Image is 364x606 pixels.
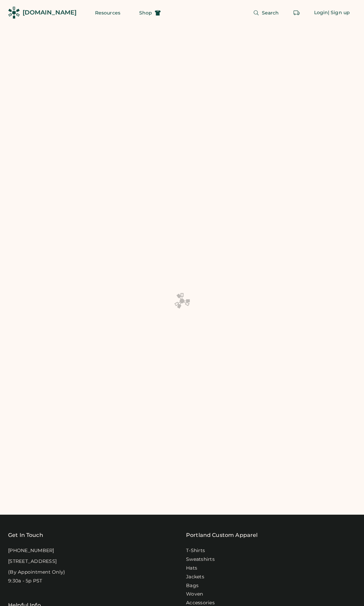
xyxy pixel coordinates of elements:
button: Resources [87,6,128,20]
span: Search [262,10,279,15]
div: [DOMAIN_NAME] [23,8,77,17]
img: Rendered Logo - Screens [8,7,20,19]
button: Search [245,6,287,20]
button: Shop [131,6,169,20]
div: Login [314,9,328,16]
div: | Sign up [328,9,350,16]
span: Shop [139,10,152,15]
button: Retrieve an order [290,6,303,20]
img: Platens-Black-Loader-Spin-rich%20black.webp [174,293,190,309]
